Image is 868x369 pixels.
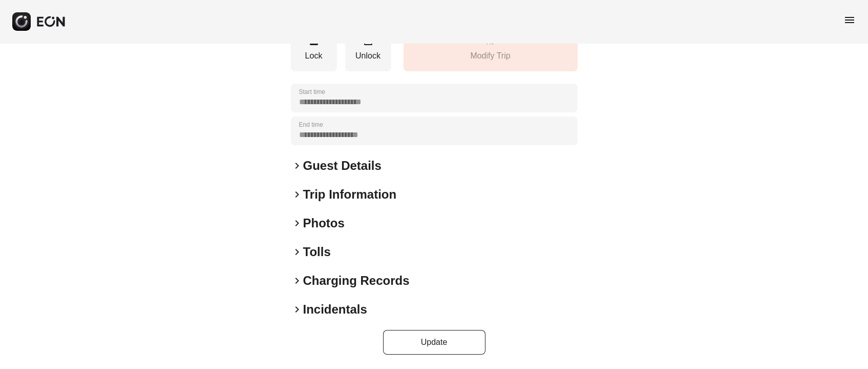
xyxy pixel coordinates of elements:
h2: Trip Information [303,186,397,203]
h2: Guest Details [303,158,382,174]
span: keyboard_arrow_right [291,160,303,172]
span: keyboard_arrow_right [291,303,303,316]
h2: Charging Records [303,273,410,289]
span: keyboard_arrow_right [291,188,303,201]
button: Lock [291,29,337,71]
p: Lock [296,50,332,62]
span: keyboard_arrow_right [291,217,303,229]
h2: Incidentals [303,301,367,318]
p: Unlock [350,50,386,62]
button: Update [383,330,485,355]
span: keyboard_arrow_right [291,275,303,287]
h2: Photos [303,215,345,231]
span: menu [843,14,856,26]
button: Unlock [345,29,391,71]
h2: Tolls [303,244,331,260]
span: keyboard_arrow_right [291,246,303,258]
